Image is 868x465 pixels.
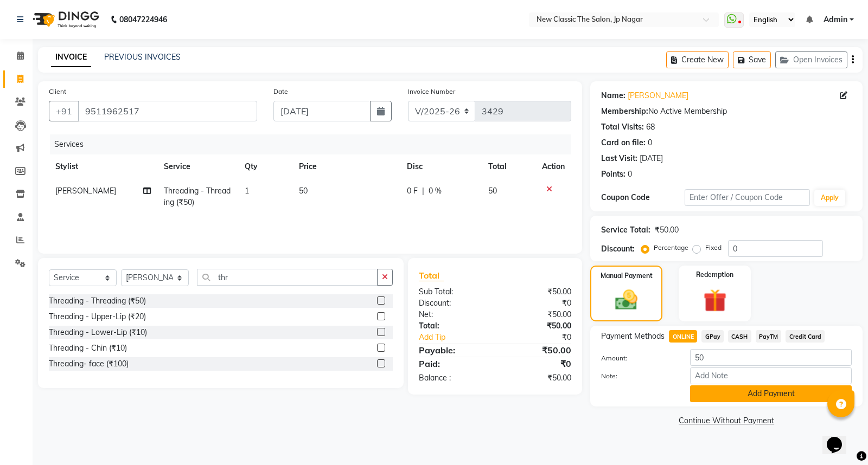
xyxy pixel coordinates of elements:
[775,51,847,68] button: Open Invoices
[495,344,580,357] div: ₹50.00
[690,367,852,384] input: Add Note
[628,90,688,101] a: [PERSON_NAME]
[705,243,722,253] label: Fixed
[690,349,852,366] input: Amount
[601,121,644,133] div: Total Visits:
[411,332,509,343] a: Add Tip
[601,192,685,203] div: Coupon Code
[608,287,644,313] img: _cash.svg
[49,101,79,121] button: +91
[728,330,751,343] span: CASH
[535,154,571,179] th: Action
[495,309,580,320] div: ₹50.00
[696,270,733,280] label: Redemption
[601,153,637,164] div: Last Visit:
[733,51,771,68] button: Save
[495,372,580,384] div: ₹50.00
[593,353,682,363] label: Amount:
[488,186,497,196] span: 50
[49,154,157,179] th: Stylist
[669,330,697,343] span: ONLINE
[422,185,424,197] span: |
[411,344,495,357] div: Payable:
[601,106,648,117] div: Membership:
[407,185,418,197] span: 0 F
[411,298,495,309] div: Discount:
[601,106,852,117] div: No Active Membership
[495,298,580,309] div: ₹0
[164,186,231,207] span: Threading - Threading (₹50)
[299,186,308,196] span: 50
[495,286,580,298] div: ₹50.00
[408,87,455,96] label: Invoice Number
[49,295,146,307] div: Threading - Threading (₹50)
[104,52,181,62] a: PREVIOUS INVOICES
[786,330,825,343] span: Credit Card
[495,320,580,332] div: ₹50.00
[157,154,239,179] th: Service
[28,4,102,35] img: logo
[411,286,495,298] div: Sub Total:
[601,224,650,236] div: Service Total:
[51,48,91,67] a: INVOICE
[509,332,580,343] div: ₹0
[601,90,626,101] div: Name:
[49,327,147,338] div: Threading - Lower-Lip (₹10)
[419,270,444,281] span: Total
[495,357,580,370] div: ₹0
[482,154,536,179] th: Total
[55,186,116,196] span: [PERSON_NAME]
[78,101,257,121] input: Search by Name/Mobile/Email/Code
[49,343,127,354] div: Threading - Chin (₹10)
[654,243,688,253] label: Percentage
[49,87,66,96] label: Client
[601,137,646,148] div: Card on file:
[701,330,724,343] span: GPay
[197,269,378,286] input: Search or Scan
[601,271,653,281] label: Manual Payment
[822,422,857,454] iframe: chat widget
[429,185,442,197] span: 0 %
[292,154,400,179] th: Price
[601,243,635,255] div: Discount:
[49,311,146,322] div: Threading - Upper-Lip (₹20)
[49,358,129,370] div: Threading- face (₹100)
[411,357,495,370] div: Paid:
[592,415,860,427] a: Continue Without Payment
[640,153,663,164] div: [DATE]
[685,189,810,206] input: Enter Offer / Coupon Code
[824,14,847,25] span: Admin
[245,186,249,196] span: 1
[273,87,288,96] label: Date
[50,134,579,154] div: Services
[411,309,495,320] div: Net:
[593,371,682,381] label: Note:
[646,121,655,133] div: 68
[601,331,665,342] span: Payment Methods
[119,4,167,35] b: 08047224946
[814,190,845,206] button: Apply
[628,169,632,180] div: 0
[696,286,734,315] img: _gift.svg
[655,224,679,236] div: ₹50.00
[666,51,729,68] button: Create New
[400,154,482,179] th: Disc
[411,372,495,384] div: Balance :
[238,154,292,179] th: Qty
[648,137,652,148] div: 0
[690,385,852,402] button: Add Payment
[411,320,495,332] div: Total:
[756,330,782,343] span: PayTM
[601,169,626,180] div: Points:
